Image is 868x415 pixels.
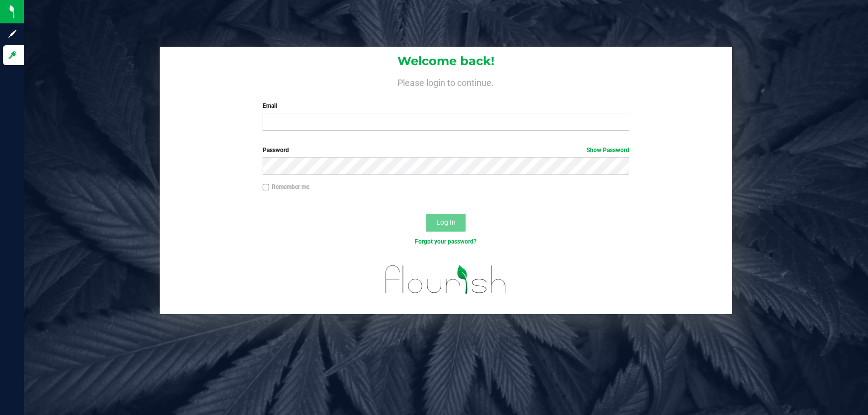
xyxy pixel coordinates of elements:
[7,29,17,39] inline-svg: Sign up
[415,238,477,245] a: Forgot your password?
[426,214,466,232] button: Log In
[160,76,732,87] h4: Please login to continue.
[436,218,456,226] span: Log In
[586,147,629,154] a: Show Password
[263,147,289,154] span: Password
[263,184,270,191] input: Remember me
[160,55,732,68] h1: Welcome back!
[375,256,518,303] img: flourish_logo.svg
[263,182,309,191] label: Remember me
[7,50,17,60] inline-svg: Log in
[263,101,630,110] label: Email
